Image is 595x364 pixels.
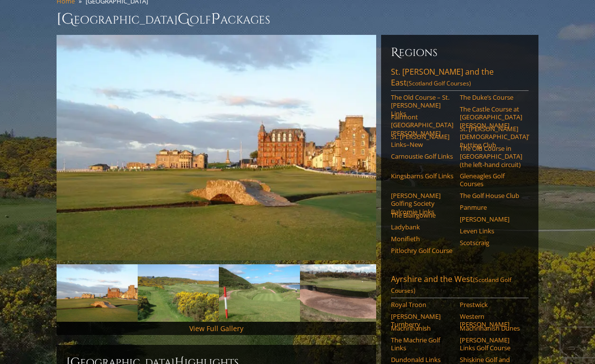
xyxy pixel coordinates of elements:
a: The Blairgowrie [391,211,453,219]
a: Ladybank [391,223,453,231]
a: Fairmont [GEOGRAPHIC_DATA][PERSON_NAME] [391,113,453,137]
a: Dundonald Links [391,356,453,364]
a: Ayrshire and the West(Scotland Golf Courses) [391,274,529,298]
a: [PERSON_NAME] Turnberry [391,312,453,329]
a: Panmure [460,203,522,211]
a: Western [PERSON_NAME] [460,312,522,329]
a: View Full Gallery [189,324,243,333]
a: Machrihanish Dunes [460,324,522,332]
h6: Regions [391,45,529,60]
a: The Old Course in [GEOGRAPHIC_DATA] (the left-hand circuit) [460,144,522,168]
a: St. [PERSON_NAME] Links–New [391,133,453,149]
a: The Old Course – St. [PERSON_NAME] Links [391,93,453,117]
a: The Castle Course at [GEOGRAPHIC_DATA][PERSON_NAME] [460,105,522,129]
a: [PERSON_NAME] Links Golf Course [460,336,522,352]
a: Kingsbarns Golf Links [391,172,453,180]
a: The Duke’s Course [460,93,522,101]
span: P [211,9,220,29]
a: Gleneagles Golf Courses [460,172,522,188]
a: The Golf House Club [460,192,522,199]
span: G [178,9,190,29]
a: Monifieth [391,235,453,243]
a: [PERSON_NAME] [460,215,522,223]
a: St. [PERSON_NAME] and the East(Scotland Golf Courses) [391,66,529,91]
a: Prestwick [460,301,522,308]
a: Pitlochry Golf Course [391,247,453,254]
a: [PERSON_NAME] Golfing Society Balcomie Links [391,192,453,216]
span: (Scotland Golf Courses) [407,79,471,87]
h1: [GEOGRAPHIC_DATA] olf ackages [57,9,538,29]
a: St. [PERSON_NAME] [DEMOGRAPHIC_DATA]’ Putting Club [460,125,522,149]
a: Scotscraig [460,239,522,247]
a: Machrihanish [391,324,453,332]
a: The Machrie Golf Links [391,336,453,352]
a: Royal Troon [391,301,453,308]
a: Leven Links [460,227,522,235]
a: Carnoustie Golf Links [391,152,453,160]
